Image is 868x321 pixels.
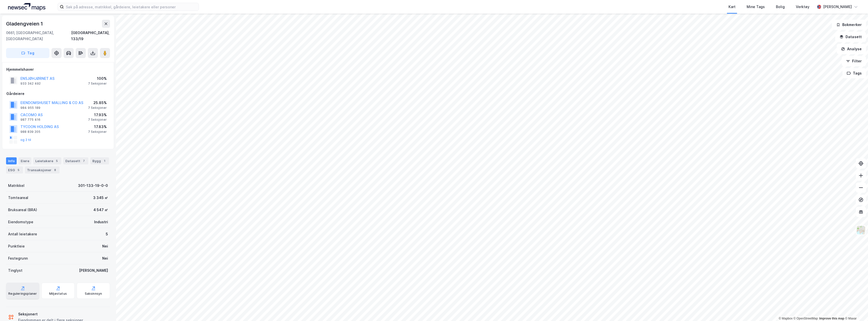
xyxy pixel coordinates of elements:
div: 0661, [GEOGRAPHIC_DATA], [GEOGRAPHIC_DATA] [6,30,71,42]
div: 4 547 ㎡ [93,207,108,213]
div: 25.85% [88,100,107,106]
div: 100% [88,76,107,82]
div: 301-133-19-0-0 [78,183,108,189]
div: 7 Seksjoner [88,82,107,86]
button: Tag [6,48,49,58]
div: Kart [728,4,736,10]
div: 5 [106,231,108,237]
div: [PERSON_NAME] [823,4,852,10]
div: Tomteareal [8,195,28,201]
div: 988 839 205 [20,130,40,134]
div: Gårdeiere [6,91,110,97]
iframe: Chat Widget [843,297,868,321]
div: Antall leietakere [8,231,37,237]
div: Nei [102,255,108,261]
img: Z [856,225,866,235]
div: Info [6,157,17,164]
div: Bolig [776,4,785,10]
div: 7 Seksjoner [88,106,107,110]
div: Transaksjoner [25,166,60,174]
div: Eiendomstype [8,219,33,225]
div: [PERSON_NAME] [79,267,108,274]
button: Analyse [837,44,866,54]
div: Reguleringsplaner [8,292,37,296]
div: Saksinnsyn [85,292,102,296]
div: Mine Tags [747,4,765,10]
button: Bokmerker [832,20,866,30]
div: Matrikkel [8,183,24,189]
div: Bygg [90,157,109,164]
button: Datasett [835,32,866,42]
input: Søk på adresse, matrikkel, gårdeiere, leietakere eller personer [64,3,199,11]
div: Festegrunn [8,255,28,261]
div: 933 342 492 [20,82,41,86]
div: Hjemmelshaver [6,66,110,72]
div: [GEOGRAPHIC_DATA], 133/19 [71,30,110,42]
div: Gladengveien 1 [6,20,44,28]
div: 3 345 ㎡ [93,195,108,201]
div: Nei [102,243,108,249]
div: 8 [52,167,58,172]
div: Leietakere [33,157,61,164]
div: 7 Seksjoner [88,130,107,134]
button: Filter [842,56,866,66]
div: 5 [16,167,21,172]
img: logo.a4113a55bc3d86da70a041830d287a7e.svg [8,3,45,11]
a: Improve this map [819,317,844,320]
div: 17.83% [88,124,107,130]
div: Industri [94,219,108,225]
div: Punktleie [8,243,25,249]
a: Mapbox [779,317,793,320]
div: Miljøstatus [49,292,67,296]
button: Tags [843,68,866,78]
div: Datasett [63,157,88,164]
div: 17.93% [88,112,107,118]
div: Eiere [19,157,31,164]
div: 987 775 416 [20,118,40,122]
div: Kontrollprogram for chat [843,297,868,321]
div: 1 [102,158,107,163]
div: 5 [54,158,59,163]
div: ESG [6,166,23,174]
div: 984 955 189 [20,106,40,110]
div: Bruksareal (BRA) [8,207,37,213]
div: 7 [81,158,86,163]
div: 7 Seksjoner [88,118,107,122]
a: OpenStreetMap [794,317,818,320]
div: Seksjonert [18,311,83,317]
div: Verktøy [796,4,809,10]
div: Tinglyst [8,267,22,274]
